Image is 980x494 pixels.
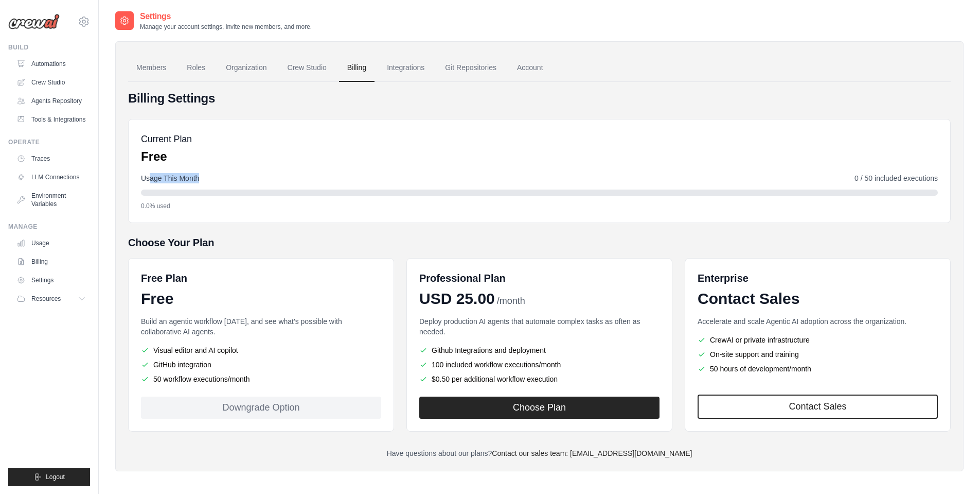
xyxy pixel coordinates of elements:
a: Crew Studio [12,74,90,91]
h6: Enterprise [698,271,938,285]
span: Logout [46,473,65,481]
a: Agents Repository [12,93,90,109]
p: Build an agentic workflow [DATE], and see what's possible with collaborative AI agents. [141,316,381,337]
button: Logout [8,468,90,486]
a: Settings [12,272,90,288]
p: Accelerate and scale Agentic AI adoption across the organization. [698,316,938,327]
a: Contact our sales team: [EMAIL_ADDRESS][DOMAIN_NAME] [492,449,692,457]
div: Manage [8,223,90,231]
img: Logo [8,14,60,29]
li: On-site support and training [698,349,938,360]
span: Resources [31,295,61,303]
h5: Choose Your Plan [128,235,951,250]
li: $0.50 per additional workflow execution [419,374,660,384]
span: USD 25.00 [419,289,495,308]
a: Crew Studio [279,54,335,82]
div: Build [8,43,90,52]
p: Free [141,148,192,165]
h4: Billing Settings [128,90,951,107]
a: LLM Connections [12,169,90,185]
a: Git Repositories [437,54,505,82]
a: Account [509,54,551,82]
a: Environment Variables [12,188,90,212]
a: Roles [179,54,213,82]
button: Resources [12,291,90,307]
h6: Free Plan [141,271,187,285]
a: Usage [12,235,90,251]
a: Contact Sales [698,395,938,419]
div: Operate [8,138,90,146]
a: Billing [339,54,375,82]
p: Have questions about our plans? [128,448,951,458]
h2: Settings [140,10,312,23]
button: Choose Plan [419,397,660,419]
span: 0.0% used [141,202,170,210]
li: 100 included workflow executions/month [419,360,660,370]
a: Members [128,54,174,82]
li: GitHub integration [141,360,381,370]
a: Billing [12,253,90,270]
li: Github Integrations and deployment [419,345,660,355]
span: Usage This Month [141,173,199,183]
div: Downgrade Option [141,397,381,419]
li: 50 hours of development/month [698,364,938,374]
a: Traces [12,150,90,167]
div: Free [141,289,381,308]
li: 50 workflow executions/month [141,374,381,384]
span: /month [497,294,525,308]
span: 0 / 50 included executions [854,173,938,183]
div: Contact Sales [698,289,938,308]
p: Deploy production AI agents that automate complex tasks as often as needed. [419,316,660,337]
li: Visual editor and AI copilot [141,345,381,355]
a: Organization [218,54,275,82]
h6: Professional Plan [419,271,506,285]
a: Integrations [379,54,433,82]
a: Tools & Integrations [12,111,90,128]
li: CrewAI or private infrastructure [698,335,938,345]
p: Manage your account settings, invite new members, and more. [140,23,312,31]
a: Automations [12,56,90,72]
h5: Current Plan [141,132,192,146]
